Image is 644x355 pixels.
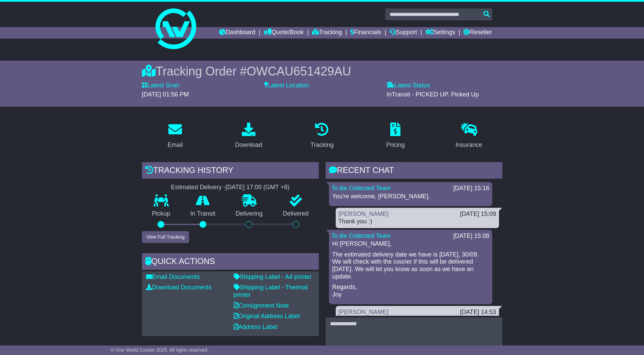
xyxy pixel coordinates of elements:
a: Tracking [312,27,342,39]
a: Quote/Book [264,27,304,39]
a: Download Documents [146,284,212,291]
a: Reseller [463,27,492,39]
div: Quick Actions [142,253,319,271]
p: Delivered [273,210,319,218]
a: Original Address Label [234,313,300,319]
a: Insurance [451,120,487,152]
p: You're welcome, [PERSON_NAME]. [332,193,489,200]
div: [DATE] 15:09 [460,210,496,218]
div: [DATE] 15:16 [453,185,490,192]
div: Estimated Delivery - [142,184,319,191]
div: Email [167,140,183,150]
a: Download [231,120,267,152]
div: Download [235,140,262,150]
a: [PERSON_NAME] [338,210,389,217]
button: View Full Tracking [142,231,189,243]
label: Latest Location [264,82,309,89]
p: Delivering [226,210,273,218]
a: Support [390,27,417,39]
div: Thank you :) [338,218,496,225]
a: Pricing [382,120,409,152]
div: Pricing [386,140,405,150]
p: Hi [PERSON_NAME], [332,240,489,248]
p: In Transit [180,210,226,218]
p: Pickup [142,210,181,218]
a: Consignment Note [234,302,289,309]
a: [PERSON_NAME] [338,309,389,315]
a: Tracking [306,120,338,152]
p: Regards, Joy [332,284,489,298]
a: To Be Collected Team [332,185,391,192]
div: Tracking history [142,162,319,180]
span: OWCAU651429AU [247,64,351,78]
div: RECENT CHAT [326,162,502,180]
div: Insurance [456,140,482,150]
a: Dashboard [219,27,255,39]
a: To Be Collected Team [332,232,391,239]
div: Tracking [310,140,333,150]
a: Shipping Label - Thermal printer [234,284,308,298]
a: Email [163,120,187,152]
label: Latest Scan [142,82,180,89]
div: Tracking Order # [142,64,502,79]
label: Latest Status [387,82,430,89]
a: Shipping Label - A4 printer [234,273,312,280]
span: © One World Courier 2025. All rights reserved. [111,347,209,353]
a: Email Documents [146,273,200,280]
p: The estimated delivery date we have is [DATE], 30/09. We will check with the courier if this will... [332,251,489,280]
a: Settings [425,27,455,39]
div: [DATE] 14:53 [460,309,496,316]
a: Financials [350,27,381,39]
div: [DATE] 17:00 (GMT +8) [226,184,290,191]
a: Address Label [234,324,277,330]
div: [DATE] 15:08 [453,232,490,240]
span: InTransit - PICKED UP. Picked Up [387,91,479,98]
span: [DATE] 01:56 PM [142,91,189,98]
